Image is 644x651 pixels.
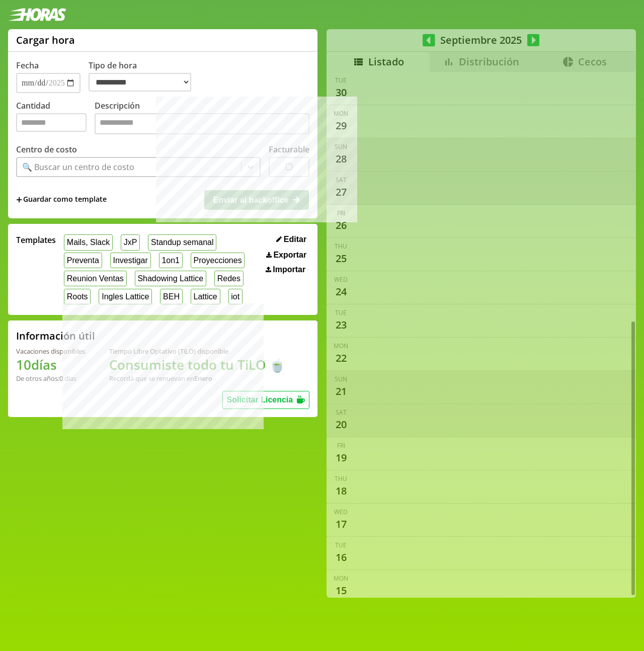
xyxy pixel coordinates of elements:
[191,253,245,268] button: Proyecciones
[16,100,95,137] label: Cantidad
[228,289,243,304] button: iot
[191,289,220,304] button: Lattice
[99,289,152,304] button: Ingles Lattice
[64,289,91,304] button: Roots
[16,374,85,383] div: De otros años: 0 días
[214,271,244,286] button: Redes
[16,347,85,356] div: Vacaciones disponibles
[148,234,216,250] button: Standup semanal
[16,60,39,71] label: Fecha
[16,194,22,205] span: +
[227,395,293,404] span: Solicitar Licencia
[160,289,183,304] button: BEH
[269,144,309,155] label: Facturable
[273,234,309,245] button: Editar
[109,356,285,374] h1: Consumiste todo tu TiLO 🍵
[16,329,95,343] h2: Información útil
[95,113,309,134] textarea: Descripción
[64,234,113,250] button: Mails, Slack
[16,33,75,47] h1: Cargar hora
[16,194,107,205] span: +Guardar como template
[89,73,191,92] select: Tipo de hora
[110,253,151,268] button: Investigar
[121,234,140,250] button: JxP
[109,347,285,356] div: Tiempo Libre Optativo (TiLO) disponible
[89,60,199,93] label: Tipo de hora
[222,391,310,409] button: Solicitar Licencia
[273,265,305,274] span: Importar
[16,234,56,246] span: Templates
[8,8,66,21] img: logotipo
[22,161,134,173] div: 🔍 Buscar un centro de costo
[16,113,87,132] input: Cantidad
[263,250,309,260] button: Exportar
[194,374,212,383] b: Enero
[273,251,306,260] span: Exportar
[64,253,102,268] button: Preventa
[159,253,183,268] button: 1on1
[95,100,309,137] label: Descripción
[64,271,127,286] button: Reunion Ventas
[284,235,306,244] span: Editar
[16,144,77,155] label: Centro de costo
[16,356,85,374] h1: 10 días
[135,271,206,286] button: Shadowing Lattice
[109,374,285,383] div: Recordá que se renuevan en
